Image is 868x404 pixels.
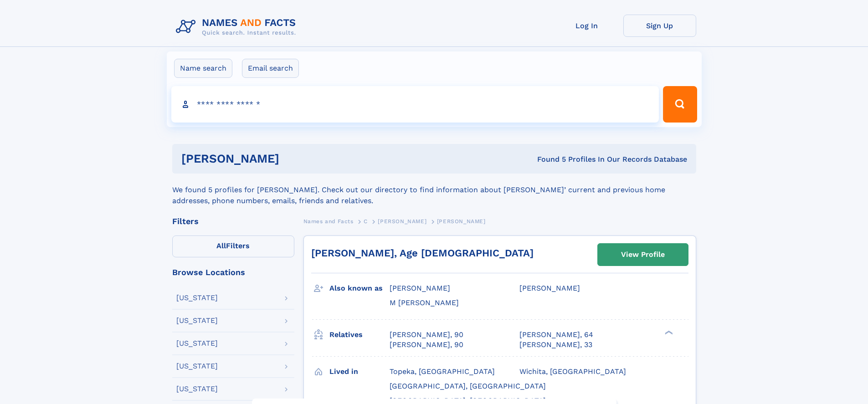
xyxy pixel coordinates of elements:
[663,329,673,335] div: ❯
[172,15,303,39] img: Logo Names and Facts
[519,367,626,376] span: Wichita, [GEOGRAPHIC_DATA]
[176,385,218,393] div: [US_STATE]
[176,340,218,347] div: [US_STATE]
[329,327,390,343] h3: Relatives
[311,247,534,259] a: [PERSON_NAME], Age [DEMOGRAPHIC_DATA]
[364,218,368,225] span: C
[364,215,368,227] a: C
[437,218,486,225] span: [PERSON_NAME]
[390,284,450,292] span: [PERSON_NAME]
[172,235,294,257] label: Filters
[303,215,354,227] a: Names and Facts
[216,241,226,250] span: All
[176,363,218,370] div: [US_STATE]
[623,15,696,37] a: Sign Up
[408,154,687,164] div: Found 5 Profiles In Our Records Database
[242,59,299,78] label: Email search
[378,218,426,225] span: [PERSON_NAME]
[329,281,390,296] h3: Also known as
[181,153,408,164] h1: [PERSON_NAME]
[390,382,546,390] span: [GEOGRAPHIC_DATA], [GEOGRAPHIC_DATA]
[519,284,580,292] span: [PERSON_NAME]
[329,364,390,379] h3: Lived in
[172,174,696,206] div: We found 5 profiles for [PERSON_NAME]. Check out our directory to find information about [PERSON_...
[550,15,623,37] a: Log In
[663,86,697,123] button: Search Button
[390,340,463,350] a: [PERSON_NAME], 90
[390,367,495,376] span: Topeka, [GEOGRAPHIC_DATA]
[519,340,592,350] a: [PERSON_NAME], 33
[519,330,593,340] a: [PERSON_NAME], 64
[172,217,294,225] div: Filters
[176,294,218,302] div: [US_STATE]
[621,244,665,265] div: View Profile
[172,268,294,276] div: Browse Locations
[171,86,659,123] input: search input
[390,298,459,307] span: M [PERSON_NAME]
[174,59,232,78] label: Name search
[176,317,218,324] div: [US_STATE]
[378,215,426,227] a: [PERSON_NAME]
[598,244,688,266] a: View Profile
[390,330,463,340] a: [PERSON_NAME], 90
